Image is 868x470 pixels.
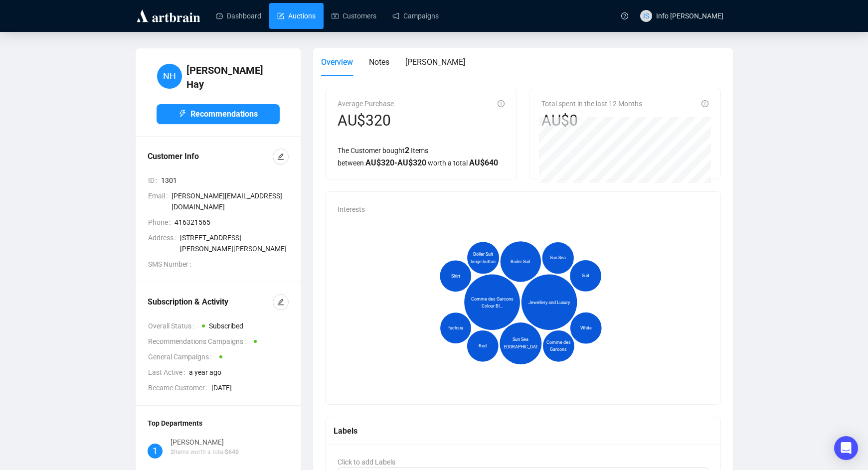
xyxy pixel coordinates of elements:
[209,322,243,330] span: Subscribed
[135,8,202,24] img: logo
[148,190,172,212] span: Email
[541,100,642,108] span: Total spent in the last 12 Months
[469,158,498,167] span: AU$ 640
[148,418,289,429] div: Top Departments
[338,205,365,213] span: Interests
[178,110,186,118] span: thunderbolt
[148,175,161,186] span: ID
[171,449,174,456] span: 2
[161,175,289,186] span: 1301
[211,382,289,393] span: [DATE]
[498,100,505,107] span: info-circle
[448,324,463,331] span: fuchsia
[834,436,858,460] div: Open Intercom Messenger
[148,217,174,228] span: Phone
[174,217,289,228] span: 416321565
[172,190,289,212] span: [PERSON_NAME][EMAIL_ADDRESS][DOMAIN_NAME]
[180,232,289,254] span: [STREET_ADDRESS][PERSON_NAME][PERSON_NAME]
[225,449,239,456] span: $ 640
[405,146,409,155] span: 2
[451,273,460,280] span: Shirt
[365,158,426,167] span: AU$ 320 - AU$ 320
[189,367,289,378] span: a year ago
[528,299,570,306] span: Jewellery and Luxury
[148,151,273,162] div: Customer Info
[338,458,395,466] span: Click to add Labels
[499,336,541,350] span: Sun Sea [GEOGRAPHIC_DATA]
[546,339,571,353] span: Comme des Garcons
[338,100,394,108] span: Average Purchase
[148,336,250,347] span: Recommendations Campaigns
[621,12,628,19] span: question-circle
[148,382,211,393] span: Became Customer
[392,3,439,29] a: Campaigns
[190,108,258,120] span: Recommendations
[153,444,158,458] span: 1
[216,3,261,29] a: Dashboard
[582,273,589,280] span: Suit
[277,299,284,306] span: edit
[148,351,215,362] span: General Campaigns
[171,448,239,457] p: Items worth a total
[171,437,239,448] div: [PERSON_NAME]
[148,232,180,254] span: Address
[405,57,465,67] span: [PERSON_NAME]
[163,69,176,83] span: NH
[277,153,284,160] span: edit
[277,3,316,29] a: Auctions
[338,144,505,169] div: The Customer bought Items between worth a total
[148,259,195,270] span: SMS Number
[643,10,649,21] span: IS
[332,3,376,29] a: Customers
[334,425,713,437] div: Labels
[511,258,530,265] span: Boiler Suit
[656,12,723,20] span: Info [PERSON_NAME]
[369,57,389,67] span: Notes
[148,296,273,308] div: Subscription & Activity
[186,63,280,91] h4: [PERSON_NAME] Hay
[701,100,708,107] span: info-circle
[470,251,496,265] span: Boiler Suit beige button
[321,57,353,67] span: Overview
[479,342,487,349] span: Red
[148,367,189,378] span: Last Active
[550,255,566,262] span: Sun Sea
[470,295,514,309] span: Comme des Garcons Colour Bl...
[148,320,198,331] span: Overall Status
[541,111,642,130] div: AU$0
[157,104,280,124] button: Recommendations
[580,324,591,331] span: White
[338,111,394,130] div: AU$320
